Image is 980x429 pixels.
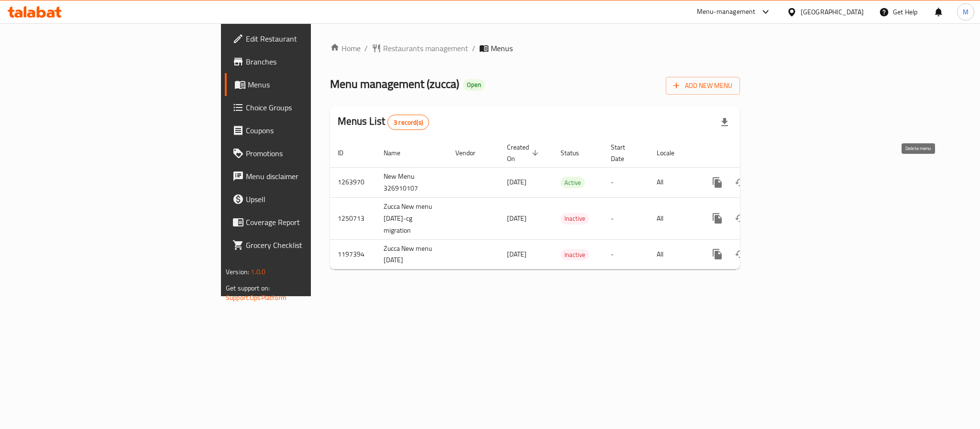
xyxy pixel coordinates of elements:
span: Menu management ( zucca ) [330,73,459,95]
span: Locale [657,147,687,159]
span: Menu disclaimer [246,171,377,182]
td: - [603,167,649,197]
span: Coupons [246,125,377,136]
span: Grocery Checklist [246,239,377,251]
h2: Menus List [338,114,429,130]
span: Edit Restaurant [246,33,377,44]
span: Menus [491,43,513,54]
span: Status [561,147,592,159]
span: Start Date [611,141,638,164]
span: M [963,7,969,17]
td: All [649,239,698,269]
a: Menu disclaimer [225,165,385,188]
span: Created On [507,141,541,164]
span: 3 record(s) [388,118,429,127]
div: Export file [713,111,736,134]
span: Choice Groups [246,102,377,113]
div: Total records count [387,115,429,130]
div: Open [463,79,485,91]
span: Add New Menu [673,80,732,92]
span: Inactive [561,213,589,224]
span: Name [384,147,413,159]
span: Open [463,81,485,89]
button: more [706,243,729,266]
a: Branches [225,50,385,73]
span: Promotions [246,148,377,159]
span: Inactive [561,249,589,260]
button: Change Status [729,171,752,194]
span: [DATE] [507,248,527,260]
a: Menus [225,73,385,96]
td: - [603,239,649,269]
td: All [649,197,698,239]
span: Restaurants management [383,43,468,54]
span: 1.0.0 [251,266,265,278]
td: Zucca New menu [DATE] [376,239,448,269]
span: Vendor [455,147,488,159]
td: New Menu 326910107 [376,167,448,197]
a: Grocery Checklist [225,234,385,257]
nav: breadcrumb [330,43,740,54]
button: Change Status [729,207,752,230]
td: - [603,197,649,239]
a: Promotions [225,142,385,165]
button: Add New Menu [666,77,740,95]
span: [DATE] [507,212,527,225]
span: Active [561,177,585,188]
span: ID [338,147,356,159]
div: Menu-management [697,6,756,18]
a: Upsell [225,188,385,211]
td: All [649,167,698,197]
a: Choice Groups [225,96,385,119]
span: Get support on: [226,282,270,294]
a: Support.OpsPlatform [226,291,286,304]
span: Upsell [246,193,377,205]
a: Restaurants management [372,43,468,54]
div: Active [561,177,585,188]
span: Version: [226,266,249,278]
button: Change Status [729,243,752,266]
a: Coverage Report [225,211,385,234]
li: / [472,43,475,54]
span: [DATE] [507,176,527,188]
table: enhanced table [330,139,805,270]
div: [GEOGRAPHIC_DATA] [801,7,864,17]
span: Branches [246,56,377,67]
span: Coverage Report [246,216,377,228]
td: Zucca New menu [DATE]-cg migration [376,197,448,239]
a: Edit Restaurant [225,27,385,50]
a: Coupons [225,119,385,142]
th: Actions [698,139,805,168]
button: more [706,171,729,194]
span: Menus [248,79,377,90]
button: more [706,207,729,230]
